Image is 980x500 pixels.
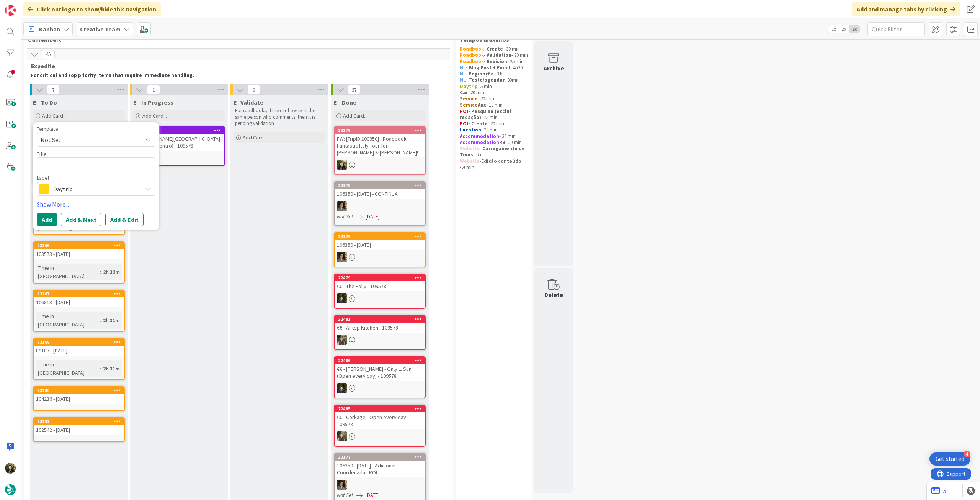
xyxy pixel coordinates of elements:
div: 4 [964,451,970,457]
img: MS [337,201,347,211]
div: 23156 [137,128,224,133]
span: [DATE] [366,491,380,499]
span: 37 [348,85,361,94]
span: Add Card... [343,112,367,119]
div: 89187 - [DATE] [34,346,124,356]
img: MC [337,293,347,303]
strong: Roadbook [460,58,483,65]
div: 22486 [338,358,425,363]
span: Support [16,1,35,10]
div: Time in [GEOGRAPHIC_DATA] [36,312,100,329]
span: E - Done [334,98,356,106]
label: Title [37,151,47,157]
strong: - Blog Post + Email [465,64,510,71]
a: 23167106813 - [DATE]Time in [GEOGRAPHIC_DATA]:2h 31m [33,290,125,332]
a: 22481€€ - Antep Kitchen - 109578IG [334,315,426,350]
div: 2h 32m [101,268,122,276]
strong: Location [460,126,481,133]
span: Label [37,175,49,180]
div: 23181102542 - [DATE] [34,418,124,435]
div: MS [335,252,425,262]
img: avatar [5,484,16,495]
img: MS [337,252,347,262]
a: 23178106350 - [DATE] - CONTINUAMSNot Set[DATE] [334,181,426,226]
strong: - Validation [483,52,511,58]
a: 23129106350 - [DATE]MS [334,232,426,267]
span: Expedite [31,62,440,70]
img: Visit kanbanzone.com [5,5,16,16]
div: [PERSON_NAME][GEOGRAPHIC_DATA] (Fora do centro) - 109578 [134,134,224,151]
i: Not Set [337,492,353,498]
strong: Daytrip [460,83,478,90]
div: 23179 [335,127,425,134]
span: Template [37,126,58,131]
img: BC [5,463,16,474]
div: MS [335,480,425,490]
a: 23181102542 - [DATE] [33,417,125,442]
div: 23167106813 - [DATE] [34,290,124,307]
div: Time in [GEOGRAPHIC_DATA] [36,360,100,377]
div: 23167 [37,291,124,297]
strong: RB [499,139,505,146]
span: 45 [42,50,55,59]
div: 23167 [34,290,124,297]
span: 0 [247,85,260,94]
p: For roadbooks, if the card owner is the same person who comments, then it is pending validation [235,108,324,126]
div: IG [335,335,425,345]
p: 30 min [460,46,528,52]
div: 106350 - [DATE] - CONTINUA [335,189,425,199]
strong: Roadbook [460,46,483,52]
strong: Roadbook [460,52,483,58]
div: 22485€€ - Corkage - Open every day - 109578 [335,405,425,429]
div: €€ - [PERSON_NAME] - Only L. Sun (Open every day) - 109578 [335,364,425,381]
div: €€ - Antep Kitchen - 109578 [335,323,425,333]
div: 23180104236 - [DATE] [34,387,124,404]
span: : [100,364,101,373]
span: E - In Progress [133,98,173,106]
div: 23129 [335,233,425,240]
div: 103573 - [DATE] [34,249,124,259]
span: 7 [47,85,60,94]
p: - 20 min [460,121,528,127]
div: 22479€€ - The Folly - 109578 [335,274,425,291]
strong: Service [460,102,478,108]
strong: - Pesquisa (exclui redação) [460,108,512,121]
div: 23166103573 - [DATE] [34,242,124,259]
div: 23178106350 - [DATE] - CONTINUA [335,182,425,199]
b: Creative Team [80,25,121,33]
div: Delete [544,290,563,299]
img: MC [337,383,347,393]
span: [DATE] [366,213,380,221]
strong: POI [460,108,468,115]
div: 2h 31m [101,364,122,373]
span: 1x [828,25,839,33]
p: - 20 min [460,96,528,102]
strong: NL [460,64,465,71]
div: 23178 [338,183,425,188]
strong: Accommodation [460,139,499,146]
strong: Edição conteúdo - [460,158,523,170]
div: 23156 [134,127,224,134]
strong: Service [460,95,478,102]
span: : [100,268,101,276]
p: - 20 min [460,52,528,58]
span: Add Card... [243,134,267,141]
strong: For critical and top priority items that require immediate handling. [31,72,194,79]
img: IG [337,431,347,441]
div: 22481€€ - Antep Kitchen - 109578 [335,316,425,333]
strong: Website [460,158,480,164]
div: 102542 - [DATE] [34,425,124,435]
p: - - 6h [460,146,528,158]
button: Add [37,213,57,226]
img: MS [337,480,347,490]
a: 5 [931,486,946,495]
p: - 45 min [460,108,528,121]
div: 22485 [335,405,425,412]
div: 23181 [34,418,124,425]
div: 23168 [34,339,124,346]
span: Daytrip [53,184,138,194]
a: 23166103573 - [DATE]Time in [GEOGRAPHIC_DATA]:2h 32m [33,241,125,284]
div: 2316889187 - [DATE] [34,339,124,356]
div: 23129106350 - [DATE] [335,233,425,250]
div: 23129 [338,234,425,239]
